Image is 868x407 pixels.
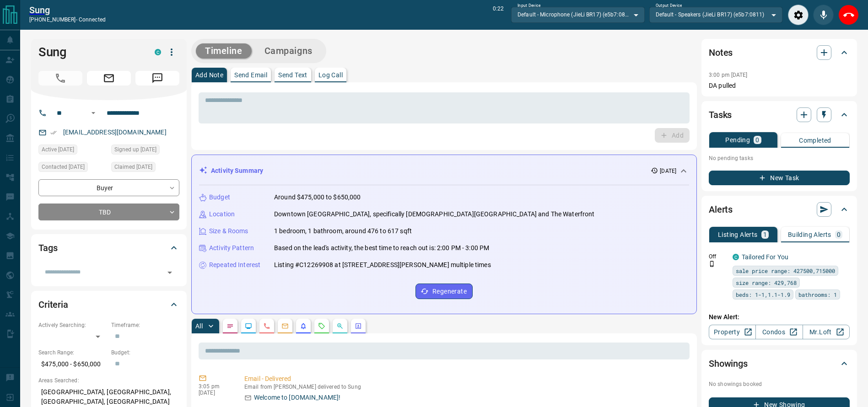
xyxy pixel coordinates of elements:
[798,290,837,299] span: bathrooms: 1
[111,162,179,175] div: Tue Sep 09 2025
[736,266,835,275] span: sale price range: 427500,715000
[209,243,254,253] p: Activity Pattern
[709,42,850,64] div: Notes
[709,312,850,322] p: New Alert:
[336,322,344,330] svg: Opportunities
[709,151,850,165] p: No pending tasks
[29,5,106,16] a: Sung
[709,353,850,375] div: Showings
[42,145,74,154] span: Active [DATE]
[511,7,644,22] div: Default - Microphone (JieLi BR17) (e5b7:0811)
[199,383,231,390] p: 3:05 pm
[244,384,686,390] p: Email from [PERSON_NAME] delivered to Sung
[63,129,167,136] a: [EMAIL_ADDRESS][DOMAIN_NAME]
[736,290,790,299] span: beds: 1-1,1.1-1.9
[195,72,223,78] p: Add Note
[234,72,267,78] p: Send Email
[38,357,107,372] p: $475,000 - $650,000
[733,254,739,260] div: condos.ca
[493,5,504,25] p: 0:22
[38,45,141,59] h1: Sung
[135,71,179,86] span: Message
[199,162,689,179] div: Activity Summary[DATE]
[649,7,782,22] div: Default - Speakers (JieLi BR17) (e5b7:0811)
[318,72,343,78] p: Log Call
[38,241,57,255] h2: Tags
[803,325,850,339] a: Mr.Loft
[300,322,307,330] svg: Listing Alerts
[518,3,541,9] label: Input Device
[709,325,756,339] a: Property
[209,226,248,236] p: Size & Rooms
[318,322,325,330] svg: Requests
[38,348,107,357] p: Search Range:
[274,193,361,202] p: Around $475,000 to $650,000
[788,231,831,238] p: Building Alerts
[709,380,850,388] p: No showings booked
[274,226,412,236] p: 1 bedroom, 1 bathroom, around 476 to 617 sqft
[656,3,682,9] label: Output Device
[163,266,176,279] button: Open
[196,43,252,59] button: Timeline
[29,16,106,24] p: [PHONE_NUMBER] -
[38,376,179,385] p: Areas Searched:
[709,356,748,371] h2: Showings
[281,322,289,330] svg: Emails
[788,5,809,25] div: Audio Settings
[278,72,307,78] p: Send Text
[709,45,733,60] h2: Notes
[838,5,859,25] div: End Call
[50,129,57,136] svg: Email Verified
[709,107,732,122] h2: Tasks
[42,162,85,171] span: Contacted [DATE]
[742,253,788,261] a: Tailored For You
[709,261,715,267] svg: Push Notification Only
[709,81,850,91] p: DA pulled
[38,203,179,220] div: TBD
[226,322,234,330] svg: Notes
[38,162,107,175] div: Tue Sep 09 2025
[725,137,750,143] p: Pending
[111,145,179,157] div: Tue Sep 09 2025
[38,297,68,312] h2: Criteria
[799,137,831,144] p: Completed
[87,71,131,86] span: Email
[709,198,850,220] div: Alerts
[709,202,733,217] h2: Alerts
[155,49,161,55] div: condos.ca
[38,321,107,329] p: Actively Searching:
[660,167,676,175] p: [DATE]
[111,348,179,357] p: Budget:
[38,237,179,259] div: Tags
[274,243,489,253] p: Based on the lead's activity, the best time to reach out is: 2:00 PM - 3:00 PM
[114,145,156,154] span: Signed up [DATE]
[355,322,362,330] svg: Agent Actions
[709,171,850,185] button: New Task
[755,137,759,143] p: 0
[254,393,340,402] p: Welcome to [DOMAIN_NAME]!
[79,16,106,23] span: connected
[88,107,99,118] button: Open
[255,43,322,59] button: Campaigns
[718,231,758,238] p: Listing Alerts
[245,322,252,330] svg: Lead Browsing Activity
[763,231,767,238] p: 1
[209,209,235,219] p: Location
[111,321,179,329] p: Timeframe:
[209,260,260,270] p: Repeated Interest
[709,252,727,261] p: Off
[274,209,594,219] p: Downtown [GEOGRAPHIC_DATA], specifically [DEMOGRAPHIC_DATA][GEOGRAPHIC_DATA] and The Waterfront
[114,162,152,171] span: Claimed [DATE]
[415,284,473,299] button: Regenerate
[244,374,686,384] p: Email - Delivered
[263,322,270,330] svg: Calls
[709,72,748,78] p: 3:00 pm [DATE]
[709,104,850,126] div: Tasks
[38,145,107,157] div: Tue Sep 09 2025
[755,325,803,339] a: Condos
[211,166,263,176] p: Activity Summary
[199,390,231,396] p: [DATE]
[837,231,841,238] p: 0
[813,5,834,25] div: Mute
[195,323,203,329] p: All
